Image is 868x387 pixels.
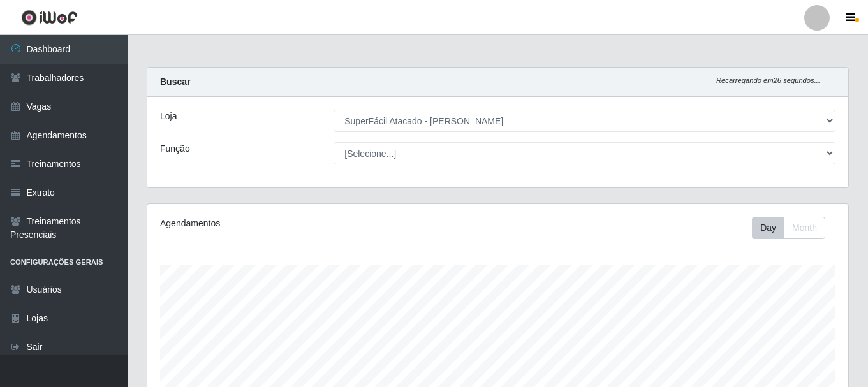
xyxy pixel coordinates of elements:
[21,10,78,26] img: CoreUI Logo
[160,77,190,87] strong: Buscar
[752,217,835,239] div: Toolbar with button groups
[160,217,430,230] div: Agendamentos
[160,142,190,156] label: Função
[784,217,825,239] button: Month
[752,217,784,239] button: Day
[716,77,820,84] i: Recarregando em 26 segundos...
[160,110,177,123] label: Loja
[752,217,825,239] div: First group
